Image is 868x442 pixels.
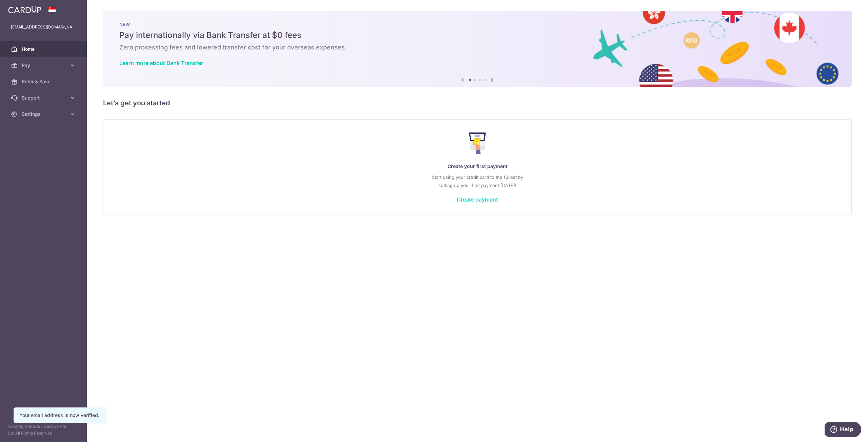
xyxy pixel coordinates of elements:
[103,11,852,87] img: Bank transfer banner
[8,5,41,14] img: CardUp
[103,98,852,108] h5: Let’s get you started
[457,196,498,203] a: Create payment
[117,173,838,189] p: Start using your credit card to the fullest by setting up your first payment [DATE]!
[22,111,66,118] span: Settings
[22,46,66,52] span: Home
[119,22,835,27] p: NEW
[119,43,835,51] h6: Zero processing fees and lowered transfer cost for your overseas expenses
[119,60,203,66] a: Learn more about Bank Transfer
[19,412,99,419] div: Your email address is now verified.
[117,162,838,170] p: Create your first payment
[22,62,66,69] span: Pay
[11,24,76,30] p: [EMAIL_ADDRESS][DOMAIN_NAME]
[22,94,66,101] span: Support
[119,30,835,41] h5: Pay internationally via Bank Transfer at $0 fees
[825,422,861,439] iframe: Opens a widget where you can find more information
[469,132,486,154] img: Make Payment
[22,78,66,85] span: Refer & Save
